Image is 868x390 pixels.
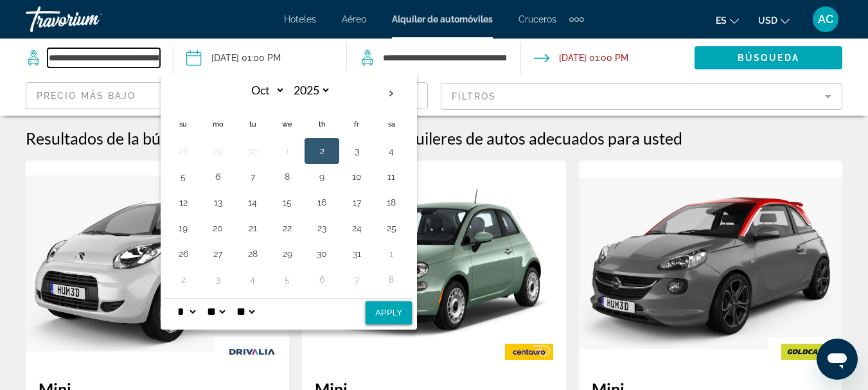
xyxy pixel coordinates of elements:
[579,178,842,349] img: primary.png
[312,219,332,237] button: Day 23
[312,168,332,186] button: Day 9
[373,129,682,148] h2: 63
[284,14,316,24] a: Hoteles
[277,168,297,186] button: Day 8
[346,168,367,186] button: Day 10
[346,270,367,288] button: Day 7
[374,79,409,109] button: Next month
[26,129,360,148] h1: Resultados de la búsqueda de alquiler de coches
[312,142,332,160] button: Day 2
[37,91,136,101] span: Precio más bajo
[215,337,289,366] img: DRIVALIA
[342,14,366,24] a: Aéreo
[208,142,228,160] button: Day 29
[758,11,790,30] button: Change currency
[817,339,858,380] iframe: Pulsante per aprire la finestra di messaggistica
[277,245,297,263] button: Day 29
[758,15,777,26] span: USD
[26,3,154,36] a: Travorium
[346,193,367,211] button: Day 17
[809,6,842,33] button: User Menu
[381,168,402,186] button: Day 11
[277,193,297,211] button: Day 15
[302,176,565,351] img: primary.png
[346,142,367,160] button: Day 3
[312,245,332,263] button: Day 30
[208,245,228,263] button: Day 27
[518,14,556,24] a: Cruceros
[242,168,263,186] button: Day 7
[818,13,833,26] span: AC
[381,219,402,237] button: Day 25
[173,270,193,288] button: Day 2
[534,39,628,77] button: Drop-off date: Oct 23, 2025 01:00 PM
[695,46,842,69] button: Búsqueda
[244,79,285,102] select: Select month
[204,299,227,324] select: Select minute
[366,301,412,324] button: Apply
[492,337,566,366] img: CENTAURO
[569,9,584,30] button: Extra navigation items
[242,219,263,237] button: Day 21
[346,245,367,263] button: Day 31
[289,79,331,102] select: Select year
[392,129,682,148] span: Alquileres de autos adecuados para usted
[173,193,193,211] button: Day 12
[716,15,727,26] span: es
[26,175,289,352] img: primary.png
[242,270,263,288] button: Day 4
[381,193,402,211] button: Day 18
[242,245,263,263] button: Day 28
[37,88,417,103] mat-select: Sort by
[186,39,281,77] button: Pickup date: Oct 17, 2025 01:00 PM
[242,142,263,160] button: Day 30
[173,168,193,186] button: Day 5
[175,299,198,324] select: Select hour
[312,193,332,211] button: Day 16
[208,193,228,211] button: Day 13
[208,270,228,288] button: Day 3
[312,270,332,288] button: Day 6
[277,219,297,237] button: Day 22
[277,270,297,288] button: Day 5
[392,14,493,24] a: Alquiler de automóviles
[381,142,402,160] button: Day 4
[716,11,739,30] button: Change language
[208,219,228,237] button: Day 20
[242,193,263,211] button: Day 14
[381,245,402,263] button: Day 1
[381,270,402,288] button: Day 8
[346,219,367,237] button: Day 24
[173,142,193,160] button: Day 28
[173,245,193,263] button: Day 26
[234,299,257,324] select: Select AM/PM
[277,142,297,160] button: Day 1
[441,82,843,111] button: Filter
[768,337,842,366] img: GOLDCAR
[208,168,228,186] button: Day 6
[738,53,799,63] span: Búsqueda
[173,219,193,237] button: Day 19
